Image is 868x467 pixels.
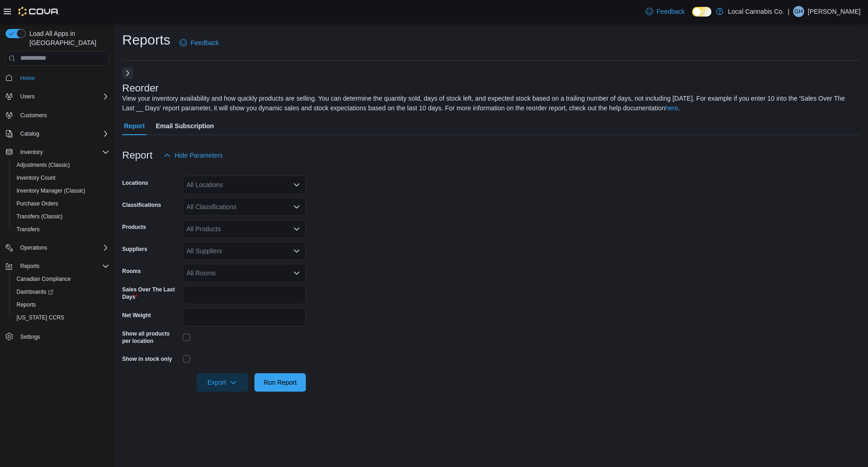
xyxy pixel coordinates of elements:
label: Products [122,223,146,231]
p: [PERSON_NAME] [808,6,861,17]
span: Run Report [264,378,297,387]
span: Inventory Manager (Classic) [17,187,85,194]
h3: Reorder [122,83,158,94]
span: Transfers (Classic) [13,211,109,222]
img: Cova [18,7,59,16]
a: Dashboards [13,286,57,297]
span: Email Subscription [156,117,214,135]
span: Reports [13,299,109,310]
button: Operations [17,242,51,253]
button: Open list of options [293,203,300,211]
button: Settings [2,330,113,343]
button: Users [17,91,38,102]
span: Reports [17,301,36,308]
a: Inventory Count [13,172,59,183]
span: Transfers [17,226,39,233]
label: Locations [122,179,148,187]
span: Users [20,93,34,100]
span: Purchase Orders [13,198,109,209]
a: Feedback [642,2,688,21]
span: Operations [20,244,47,251]
span: GH [795,6,803,17]
span: Hide Parameters [175,151,223,160]
button: Catalog [2,127,113,140]
a: Dashboards [9,285,113,298]
h1: Reports [122,31,170,49]
span: Customers [20,112,47,119]
span: Transfers (Classic) [17,213,62,220]
span: Catalog [20,130,39,137]
label: Net Weight [122,312,151,319]
button: Hide Parameters [160,146,226,165]
span: Canadian Compliance [13,273,109,285]
span: Dashboards [13,286,109,297]
a: Customers [17,110,51,121]
span: Inventory [17,147,109,158]
span: Inventory Manager (Classic) [13,185,109,196]
button: Inventory [17,147,46,158]
a: Settings [17,331,44,342]
span: Transfers [13,224,109,235]
span: Home [20,74,35,82]
span: Export [202,373,242,392]
span: Purchase Orders [17,200,58,207]
button: Operations [2,241,113,254]
span: Reports [17,261,109,272]
span: Washington CCRS [13,312,109,323]
span: Adjustments (Classic) [13,159,109,171]
button: Customers [2,108,113,122]
button: Users [2,90,113,103]
span: Dashboards [17,288,53,296]
button: [US_STATE] CCRS [9,311,113,324]
span: Report [124,117,145,135]
button: Adjustments (Classic) [9,159,113,171]
a: Transfers [13,224,43,235]
button: Open list of options [293,269,300,277]
div: Gary Hehar [793,6,804,17]
button: Inventory [2,146,113,159]
span: [US_STATE] CCRS [17,314,64,321]
a: [US_STATE] CCRS [13,312,68,323]
button: Next [122,68,133,79]
label: Sales Over The Last Days [122,286,179,301]
label: Show in stock only [122,355,172,363]
span: Operations [17,242,109,253]
a: Adjustments (Classic) [13,159,73,171]
button: Open list of options [293,181,300,188]
label: Suppliers [122,245,147,253]
a: Purchase Orders [13,198,62,209]
a: Feedback [176,34,222,52]
span: Canadian Compliance [17,275,71,283]
a: here [665,104,678,112]
label: Rooms [122,268,141,275]
button: Inventory Count [9,171,113,184]
span: Dark Mode [692,17,693,17]
button: Purchase Orders [9,197,113,210]
span: Inventory Count [17,174,56,182]
button: Canadian Compliance [9,273,113,285]
label: Show all products per location [122,330,179,345]
a: Reports [13,299,39,310]
button: Transfers (Classic) [9,210,113,223]
div: View your inventory availability and how quickly products are selling. You can determine the quan... [122,94,856,113]
a: Inventory Manager (Classic) [13,185,89,196]
span: Load All Apps in [GEOGRAPHIC_DATA] [26,29,109,47]
h3: Report [122,150,152,161]
button: Open list of options [293,247,300,255]
span: Settings [17,330,109,342]
span: Reports [20,262,39,270]
span: Users [17,91,109,102]
p: | [788,6,789,17]
button: Export [197,373,248,392]
button: Catalog [17,128,43,139]
nav: Complex example [6,68,109,367]
a: Home [17,73,39,84]
span: Home [17,72,109,84]
button: Reports [2,260,113,273]
span: Inventory Count [13,172,109,183]
span: Feedback [657,7,685,16]
a: Canadian Compliance [13,273,74,285]
span: Catalog [17,128,109,139]
input: Dark Mode [692,7,711,17]
button: Inventory Manager (Classic) [9,184,113,197]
